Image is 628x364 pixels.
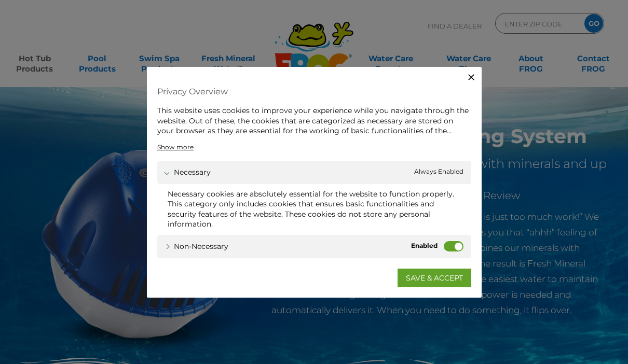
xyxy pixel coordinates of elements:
[157,105,471,136] div: This website uses cookies to improve your experience while you navigate through the website. Out ...
[165,241,228,252] a: Non-necessary
[398,269,471,287] a: SAVE & ACCEPT
[168,189,461,229] div: Necessary cookies are absolutely essential for the website to function properly. This category on...
[157,82,471,100] h4: Privacy Overview
[157,142,194,151] a: Show more
[165,166,211,177] a: Necessary
[414,166,463,177] span: Always Enabled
